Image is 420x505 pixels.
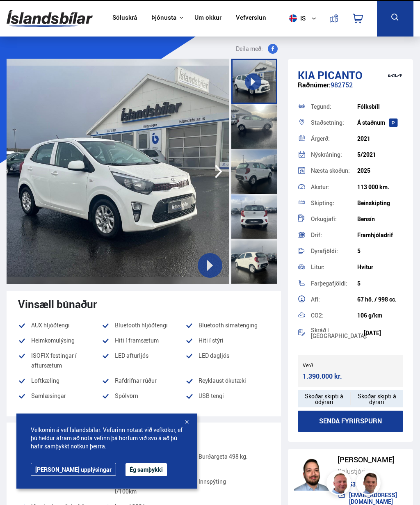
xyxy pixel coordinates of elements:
[382,65,407,86] img: brand logo
[102,376,185,386] li: Rafdrifnar rúður
[18,336,102,345] li: Heimkomulýsing
[311,200,357,206] div: Skipting:
[194,14,221,23] a: Um okkur
[18,320,102,330] li: AUX hljóðtengi
[311,184,357,190] div: Akstur:
[185,477,269,496] li: Innspýting
[311,264,357,270] div: Litur:
[311,136,357,142] div: Árgerð:
[357,103,404,110] div: Fólksbíll
[311,232,357,238] div: Drif:
[298,68,315,82] span: Kia
[286,6,323,30] button: is
[357,119,404,126] div: Á staðnum
[102,351,185,370] li: LED afturljós
[311,313,357,318] div: CO2:
[7,5,93,32] img: G0Ugv5HjCgRt.svg
[112,14,137,23] a: Söluskrá
[18,391,102,401] li: Samlæsingar
[185,351,269,370] li: LED dagljós
[338,492,407,505] a: [EMAIL_ADDRESS][DOMAIN_NAME]
[185,336,269,345] li: Hiti í stýri
[317,68,363,82] span: Picanto
[357,151,404,158] div: 5/2021
[102,391,185,401] li: Spólvörn
[294,455,329,491] img: nhp88E3Fdnt1Opn2.png
[185,376,269,386] li: Reyklaust ökutæki
[357,135,404,142] div: 2021
[228,44,281,54] button: Deila með:
[357,167,404,174] div: 2025
[151,14,176,22] button: Þjónusta
[18,351,102,370] li: ISOFIX festingar í aftursætum
[311,327,364,339] div: Skráð í [GEOGRAPHIC_DATA]:
[18,298,269,310] div: Vinsæll búnaður
[357,232,404,238] div: Framhjóladrif
[303,362,351,368] div: Verð:
[311,168,357,174] div: Næsta skoðun:
[357,296,404,303] div: 67 hö. / 998 cc.
[311,281,357,286] div: Farþegafjöldi:
[357,184,404,190] div: 113 000 km.
[185,320,269,330] li: Bluetooth símatenging
[357,312,404,319] div: 106 g/km
[289,14,297,22] img: svg+xml;base64,PHN2ZyB4bWxucz0iaHR0cDovL3d3dy53My5vcmcvMjAwMC9zdmciIHdpZHRoPSI1MTIiIGhlaWdodD0iNT...
[338,455,407,464] div: [PERSON_NAME]
[126,463,167,476] button: Ég samþykki
[364,330,404,336] div: [DATE]
[338,466,407,477] div: Sölustjóri
[18,376,102,386] li: Loftkæling
[357,280,404,287] div: 5
[185,452,269,471] li: Burðargeta 498 kg.
[102,320,185,330] li: Bluetooth hljóðtengi
[357,216,404,222] div: Bensín
[31,463,116,476] a: [PERSON_NAME] upplýsingar
[311,104,357,110] div: Tegund:
[311,152,357,158] div: Nýskráning:
[357,472,382,496] img: FbJEzSuNWCJXmdc-.webp
[298,390,351,407] div: Skoðar skipti á ódýrari
[311,216,357,222] div: Orkugjafi:
[357,200,404,206] div: Beinskipting
[351,390,404,407] div: Skoðar skipti á dýrari
[311,248,357,254] div: Dyrafjöldi:
[298,81,404,97] div: 982752
[357,248,404,254] div: 5
[298,411,404,432] button: Senda fyrirspurn
[185,391,269,406] li: USB tengi
[286,14,306,22] span: is
[7,59,229,284] img: 2883444.jpeg
[303,371,347,382] div: 1.390.000 kr.
[357,264,404,270] div: Hvítur
[102,336,185,345] li: Hiti í framsætum
[31,426,183,450] span: Velkomin á vef Íslandsbílar. Vefurinn notast við vefkökur, ef þú heldur áfram að nota vefinn þá h...
[236,14,266,23] a: Vefverslun
[311,120,357,126] div: Staðsetning:
[311,297,357,302] div: Afl:
[298,80,331,89] span: Raðnúmer:
[328,472,352,496] img: siFngHWaQ9KaOqBr.png
[236,44,263,54] span: Deila með:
